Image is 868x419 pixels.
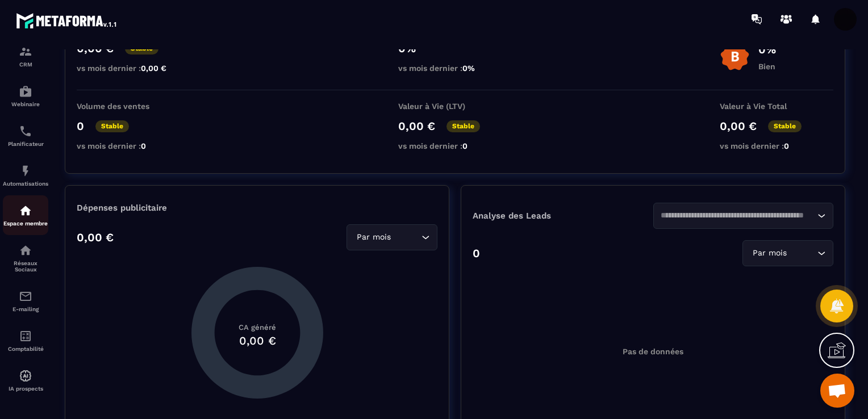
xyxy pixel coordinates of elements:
div: Search for option [653,203,834,229]
p: Valeur à Vie Total [720,102,833,111]
p: Espace membre [3,220,48,227]
p: Automatisations [3,181,48,187]
img: accountant [19,329,32,343]
p: Pas de données [623,347,683,356]
input: Search for option [789,247,815,259]
p: Analyse des Leads [473,211,653,221]
a: formationformationCRM [3,36,48,76]
img: logo [16,10,118,31]
input: Search for option [393,231,419,244]
img: automations [19,164,32,178]
p: vs mois dernier : [77,64,190,73]
a: schedulerschedulerPlanificateur [3,116,48,156]
p: vs mois dernier : [398,141,512,150]
a: automationsautomationsWebinaire [3,76,48,116]
span: 0 [784,141,789,150]
a: accountantaccountantComptabilité [3,321,48,361]
div: Search for option [742,240,833,266]
p: Réseaux Sociaux [3,260,48,273]
p: Stable [95,120,129,132]
p: 0 [473,246,480,260]
img: formation [19,45,32,58]
span: 0,00 € [141,64,166,73]
input: Search for option [661,209,815,222]
p: 0% [758,43,776,56]
img: automations [19,369,32,383]
img: email [19,290,32,303]
p: E-mailing [3,306,48,312]
p: Stable [446,120,480,132]
img: automations [19,204,32,217]
p: Bien [758,62,776,71]
span: 0 [462,141,468,150]
p: Volume des ventes [77,102,190,111]
p: CRM [3,61,48,68]
div: Search for option [347,224,437,250]
p: 0,00 € [77,231,114,244]
a: automationsautomationsEspace membre [3,195,48,235]
p: 0,00 € [398,119,435,133]
span: 0 [141,141,146,150]
span: 0% [462,64,475,73]
img: automations [19,85,32,98]
p: vs mois dernier : [398,64,512,73]
img: scheduler [19,124,32,138]
p: vs mois dernier : [77,141,190,150]
div: Ouvrir le chat [820,374,854,408]
p: 0,00 € [720,119,757,133]
span: Par mois [750,247,789,259]
p: 0 [77,119,84,133]
span: Par mois [354,231,393,244]
p: Dépenses publicitaire [77,203,437,213]
img: social-network [19,244,32,257]
a: emailemailE-mailing [3,281,48,321]
p: Valeur à Vie (LTV) [398,102,512,111]
a: social-networksocial-networkRéseaux Sociaux [3,235,48,281]
p: Stable [768,120,802,132]
a: automationsautomationsAutomatisations [3,156,48,195]
p: IA prospects [3,386,48,392]
img: b-badge-o.b3b20ee6.svg [720,41,750,72]
p: Comptabilité [3,346,48,352]
p: Planificateur [3,141,48,147]
p: Webinaire [3,101,48,107]
p: vs mois dernier : [720,141,833,150]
